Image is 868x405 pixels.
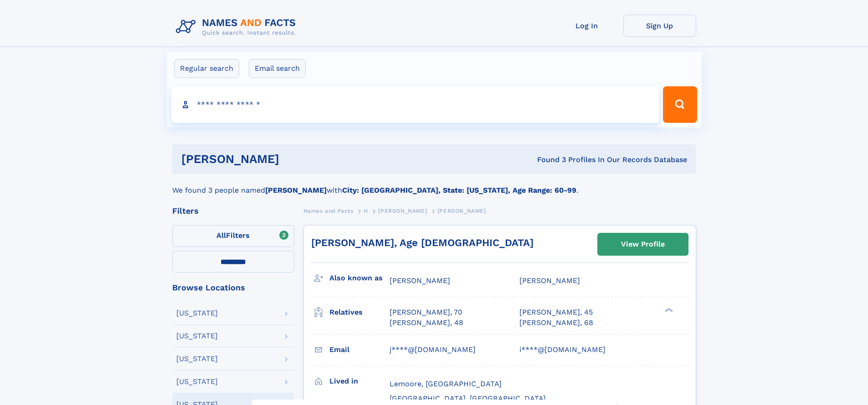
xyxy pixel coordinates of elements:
[390,307,462,317] a: [PERSON_NAME], 70
[329,305,390,320] h3: Relatives
[329,342,390,358] h3: Email
[311,237,534,248] a: [PERSON_NAME], Age [DEMOGRAPHIC_DATA]
[378,205,427,216] a: [PERSON_NAME]
[364,208,368,214] span: H
[623,15,696,37] a: Sign Up
[519,276,580,285] span: [PERSON_NAME]
[364,205,368,216] a: H
[176,378,218,385] div: [US_STATE]
[663,86,697,123] button: Search Button
[174,59,239,78] label: Regular search
[550,15,623,37] a: Log In
[172,284,294,292] div: Browse Locations
[265,186,327,195] b: [PERSON_NAME]
[171,86,659,123] input: search input
[390,379,502,388] span: Lemoore, [GEOGRAPHIC_DATA]
[621,234,665,255] div: View Profile
[408,155,687,165] div: Found 3 Profiles In Our Records Database
[663,307,673,313] div: ❯
[329,270,390,286] h3: Also known as
[303,205,354,216] a: Names and Facts
[390,276,450,285] span: [PERSON_NAME]
[598,233,688,255] a: View Profile
[176,355,218,363] div: [US_STATE]
[437,208,486,214] span: [PERSON_NAME]
[329,373,390,389] h3: Lived in
[176,332,218,340] div: [US_STATE]
[378,208,427,214] span: [PERSON_NAME]
[216,231,226,240] span: All
[181,153,408,165] h1: [PERSON_NAME]
[519,318,593,328] a: [PERSON_NAME], 68
[390,318,463,328] a: [PERSON_NAME], 48
[249,59,306,78] label: Email search
[390,394,546,403] span: [GEOGRAPHIC_DATA], [GEOGRAPHIC_DATA]
[172,225,294,247] label: Filters
[172,15,303,39] img: Logo Names and Facts
[342,186,576,195] b: City: [GEOGRAPHIC_DATA], State: [US_STATE], Age Range: 60-99
[172,174,696,196] div: We found 3 people named with .
[176,310,218,317] div: [US_STATE]
[172,207,294,215] div: Filters
[519,307,593,317] a: [PERSON_NAME], 45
